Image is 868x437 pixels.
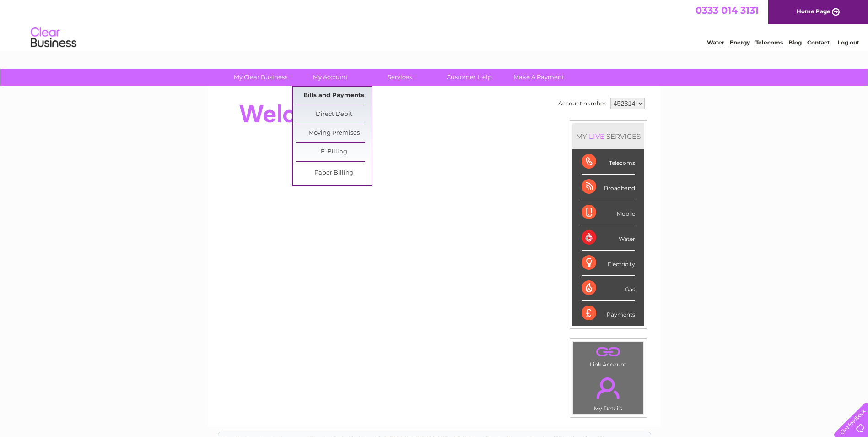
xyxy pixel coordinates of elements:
[807,39,830,46] a: Contact
[582,149,635,175] div: Telecoms
[296,164,372,182] a: Paper Billing
[30,24,77,52] img: logo.png
[223,69,298,86] a: My Clear Business
[292,69,368,86] a: My Account
[695,5,759,16] a: 0333 014 3131
[788,39,802,46] a: Blog
[707,39,724,46] a: Water
[838,39,859,46] a: Log out
[573,341,644,370] td: Link Account
[431,69,507,86] a: Customer Help
[582,251,635,276] div: Electricity
[572,123,644,149] div: MY SERVICES
[582,301,635,326] div: Payments
[556,96,608,111] td: Account number
[296,124,372,142] a: Moving Premises
[755,39,783,46] a: Telecoms
[582,200,635,225] div: Mobile
[501,69,577,86] a: Make A Payment
[218,5,651,44] div: Clear Business is a trading name of Verastar Limited (registered in [GEOGRAPHIC_DATA] No. 3667643...
[296,105,372,124] a: Direct Debit
[296,143,372,161] a: E-Billing
[296,87,372,105] a: Bills and Payments
[573,370,644,415] td: My Details
[582,175,635,200] div: Broadband
[587,132,606,141] div: LIVE
[362,69,437,86] a: Services
[730,39,750,46] a: Energy
[576,344,641,360] a: .
[582,225,635,251] div: Water
[582,276,635,301] div: Gas
[576,372,641,404] a: .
